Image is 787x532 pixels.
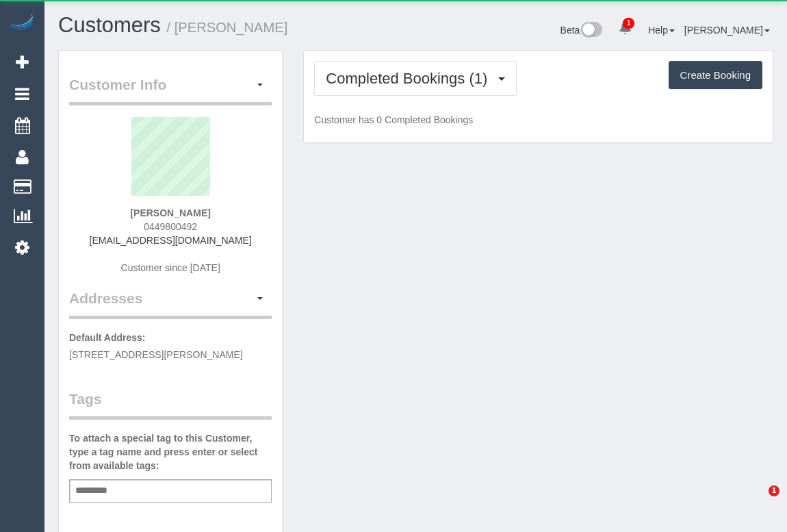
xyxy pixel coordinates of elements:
[648,25,675,36] a: Help
[612,14,638,44] a: 1
[130,207,210,218] strong: [PERSON_NAME]
[69,349,243,360] span: [STREET_ADDRESS][PERSON_NAME]
[669,61,762,90] button: Create Booking
[623,18,634,29] span: 1
[121,262,220,273] span: Customer since [DATE]
[90,235,252,246] a: [EMAIL_ADDRESS][DOMAIN_NAME]
[684,25,770,36] a: [PERSON_NAME]
[314,113,762,127] p: Customer has 0 Completed Bookings
[580,22,602,40] img: New interface
[144,221,197,232] span: 0449800492
[769,485,779,496] span: 1
[167,20,288,35] small: / [PERSON_NAME]
[69,389,272,420] legend: Tags
[69,331,146,344] label: Default Address:
[58,13,161,37] a: Customers
[8,14,36,33] img: Automaid Logo
[69,431,272,472] label: To attach a special tag to this Customer, type a tag name and press enter or select from availabl...
[740,485,773,518] iframe: Intercom live chat
[314,61,517,96] button: Completed Bookings (1)
[326,70,494,87] span: Completed Bookings (1)
[69,75,272,105] legend: Customer Info
[560,25,603,36] a: Beta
